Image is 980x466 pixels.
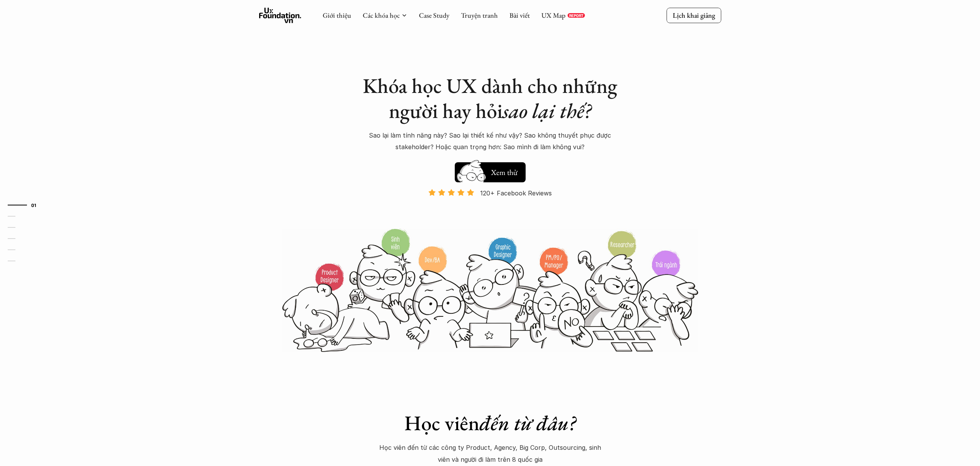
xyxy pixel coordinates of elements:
a: 120+ Facebook Reviews [422,188,559,227]
h1: Khóa học UX dành cho những người hay hỏi [355,73,625,123]
a: Truyện tranh [461,11,498,20]
a: Giới thiệu [323,11,351,20]
a: Case Study [419,11,449,20]
a: REPORT [568,13,585,18]
a: Bài viết [509,11,530,20]
h5: Xem thử [491,167,519,178]
a: 01 [8,200,44,210]
p: Lịch khai giảng [673,11,715,20]
em: đến từ đâu? [479,409,576,436]
a: Xem thử [455,158,526,182]
p: Học viên đến từ các công ty Product, Agency, Big Corp, Outsourcing, sinh viên và người đi làm trê... [375,442,606,465]
strong: 01 [31,202,37,208]
p: REPORT [569,13,583,18]
h1: Học viên [355,410,625,436]
a: Lịch khai giảng [667,8,721,23]
em: sao lại thế? [503,97,591,124]
p: Sao lại làm tính năng này? Sao lại thiết kế như vậy? Sao không thuyết phục được stakeholder? Hoặc... [355,130,625,153]
a: UX Map [541,11,566,20]
a: Các khóa học [363,11,400,20]
p: 120+ Facebook Reviews [480,187,552,199]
